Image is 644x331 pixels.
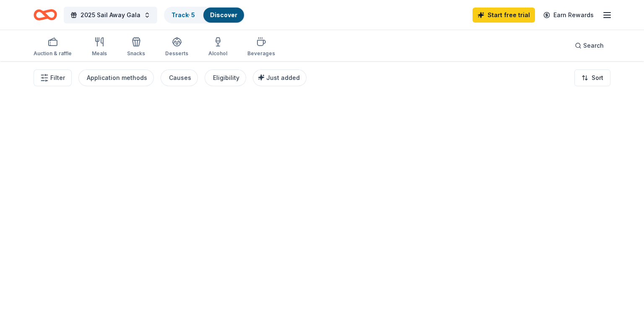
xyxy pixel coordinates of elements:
[213,73,239,83] div: Eligibility
[169,73,191,83] div: Causes
[87,73,147,83] div: Application methods
[247,33,275,61] button: Beverages
[266,74,300,81] span: Just added
[165,33,188,61] button: Desserts
[80,10,140,20] span: 2025 Sail Away Gala
[64,7,157,23] button: 2025 Sail Away Gala
[92,33,107,61] button: Meals
[205,69,246,86] button: Eligibility
[34,33,72,61] button: Auction & raffle
[538,8,599,23] a: Earn Rewards
[34,5,57,25] a: Home
[592,73,603,83] span: Sort
[210,11,237,18] a: Discover
[34,50,72,57] div: Auction & raffle
[574,69,610,86] button: Sort
[164,7,245,23] button: Track· 5Discover
[253,69,306,86] button: Just added
[247,50,275,57] div: Beverages
[50,73,65,83] span: Filter
[473,8,535,23] a: Start free trial
[34,69,72,86] button: Filter
[127,33,145,61] button: Snacks
[171,11,195,18] a: Track· 5
[208,50,227,57] div: Alcohol
[208,33,227,61] button: Alcohol
[583,41,604,51] span: Search
[161,69,198,86] button: Causes
[568,37,610,54] button: Search
[165,50,188,57] div: Desserts
[78,69,154,86] button: Application methods
[92,50,107,57] div: Meals
[127,50,145,57] div: Snacks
